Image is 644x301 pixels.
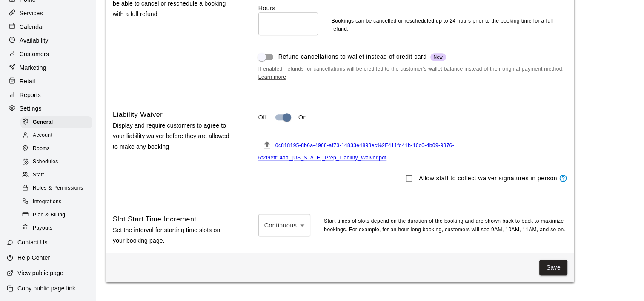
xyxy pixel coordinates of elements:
[20,169,92,181] div: Staff
[113,120,231,153] p: Display and require customers to agree to your liability waiver before they are allowed to make a...
[20,116,96,129] a: General
[20,221,96,235] a: Payouts
[20,116,92,128] div: General
[20,156,92,168] div: Schedules
[7,34,89,47] a: Availability
[33,184,83,193] span: Roles & Permissions
[258,65,567,82] span: If enabled, refunds for cancellations will be credited to the customer's wallet balance instead o...
[324,217,567,234] p: Start times of slots depend on the duration of the booking and are shown back to back to maximize...
[17,253,50,262] p: Help Center
[258,74,286,80] a: Learn more
[7,75,89,88] a: Retail
[20,129,96,142] a: Account
[20,196,92,208] div: Integrations
[33,158,58,166] span: Schedules
[33,198,62,206] span: Integrations
[33,171,44,179] span: Staff
[33,145,50,153] span: Rooms
[17,269,63,277] p: View public page
[258,113,267,122] p: Off
[7,61,89,74] a: Marketing
[33,131,52,140] span: Account
[20,182,92,194] div: Roles & Permissions
[20,156,96,169] a: Schedules
[20,77,35,85] p: Retail
[20,9,43,17] p: Services
[298,113,307,122] p: On
[20,142,96,156] a: Rooms
[20,195,96,208] a: Integrations
[7,7,89,20] a: Services
[258,214,310,236] div: Continuous
[113,109,163,120] h6: Liability Waiver
[7,20,89,33] a: Calendar
[33,118,53,127] span: General
[20,222,92,234] div: Payouts
[20,36,49,45] p: Availability
[17,238,48,247] p: Contact Us
[20,50,49,58] p: Customers
[20,91,41,99] p: Reports
[17,284,75,292] p: Copy public page link
[430,54,447,60] span: New
[7,48,89,60] a: Customers
[559,174,567,182] svg: Staff members will be able to display waivers to customers in person (via the calendar or custome...
[20,63,46,72] p: Marketing
[113,214,197,225] h6: Slot Start Time Increment
[278,52,446,61] span: Refund cancellations to wallet instead of credit card
[419,174,557,183] p: Allow staff to collect waiver signatures in person
[7,102,89,115] a: Settings
[20,104,42,113] p: Settings
[20,169,96,182] a: Staff
[33,211,65,219] span: Plan & Billing
[20,143,92,155] div: Rooms
[20,182,96,195] a: Roles & Permissions
[332,17,567,34] p: Bookings can be cancelled or rescheduled up to 24 hours prior to the booking time for a full refund.
[539,260,567,275] button: Save
[7,88,89,101] a: Reports
[33,224,52,233] span: Payouts
[113,225,231,246] p: Set the interval for starting time slots on your booking page.
[258,136,275,153] button: File must be a PDF with max upload size of 2MB
[20,130,92,142] div: Account
[20,208,96,221] a: Plan & Billing
[258,142,454,161] a: 0c818195-8b6a-4968-af73-14833e4893ec%2F411fd41b-16c0-4b09-9376-6f2f9eff14aa_[US_STATE]_Prep_Liabi...
[258,4,318,12] label: Hours
[20,209,92,221] div: Plan & Billing
[20,23,44,31] p: Calendar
